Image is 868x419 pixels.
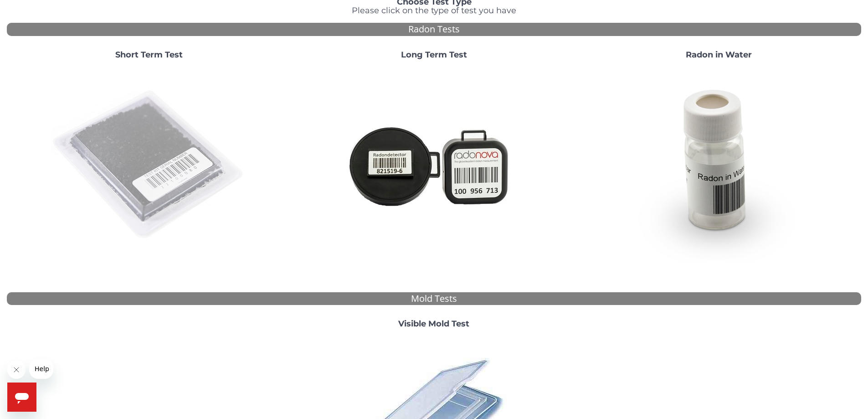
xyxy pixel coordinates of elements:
[29,359,53,379] iframe: Message from company
[336,67,532,263] img: Radtrak2vsRadtrak3.jpg
[7,361,26,379] iframe: Close message
[398,319,469,329] strong: Visible Mold Test
[686,50,752,60] strong: Radon in Water
[51,67,247,263] img: ShortTerm.jpg
[115,50,183,60] strong: Short Term Test
[7,383,36,412] iframe: Button to launch messaging window
[7,292,861,305] div: Mold Tests
[621,67,817,263] img: RadoninWater.jpg
[401,50,467,60] strong: Long Term Test
[352,5,516,16] span: Please click on the type of test you have
[7,23,861,36] div: Radon Tests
